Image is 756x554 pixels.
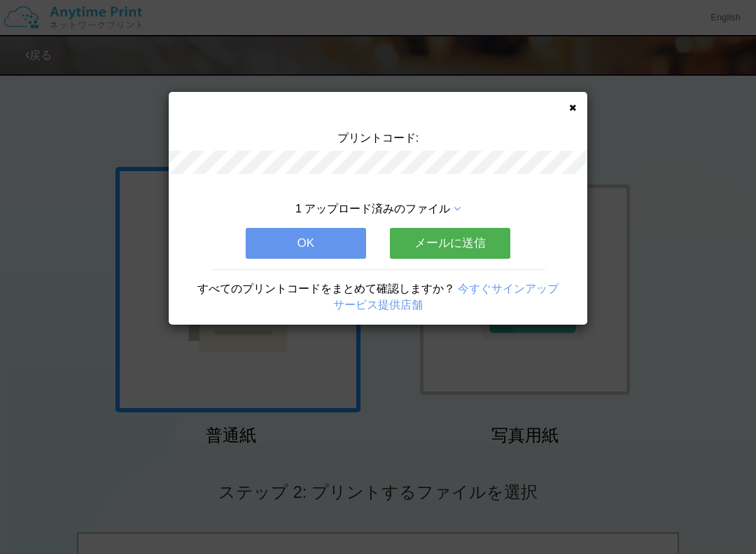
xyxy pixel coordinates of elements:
span: すべてのプリントコードをまとめて確認しますか？ [197,283,455,295]
span: 1 アップロード済みのファイル [295,203,450,215]
a: 今すぐサインアップ [458,283,559,295]
button: メールに送信 [390,228,510,259]
button: OK [246,228,366,259]
span: プリントコード: [337,132,419,144]
a: サービス提供店舗 [333,299,423,311]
